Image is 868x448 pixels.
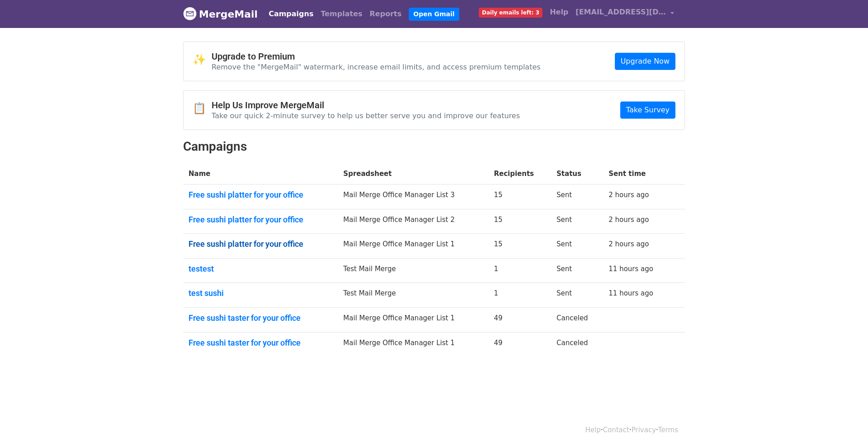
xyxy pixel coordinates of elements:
[551,308,603,333] td: Canceled
[338,209,488,234] td: Mail Merge Office Manager List 2
[609,265,653,273] a: 11 hours ago
[338,308,488,333] td: Mail Merge Office Manager List 1
[212,100,520,111] h4: Help Us Improve MergeMail
[338,332,488,356] td: Mail Merge Office Manager List 1
[409,8,459,21] a: Open Gmail
[658,426,678,434] a: Terms
[488,234,551,259] td: 15
[488,308,551,333] td: 49
[212,111,520,120] p: Take our quick 2-minute survey to help us better serve you and improve our features
[189,264,332,274] a: testest
[488,332,551,356] td: 49
[338,283,488,308] td: Test Mail Merge
[615,53,675,70] a: Upgrade Now
[193,53,212,66] span: ✨
[620,102,675,119] a: Take Survey
[576,7,666,18] span: [EMAIL_ADDRESS][DOMAIN_NAME]
[609,216,649,224] a: 2 hours ago
[189,288,332,298] a: test sushi
[183,163,338,185] th: Name
[488,163,551,185] th: Recipients
[609,289,653,297] a: 11 hours ago
[585,426,601,434] a: Help
[488,258,551,283] td: 1
[338,258,488,283] td: Test Mail Merge
[183,7,197,20] img: MergeMail logo
[189,215,332,225] a: Free sushi platter for your office
[189,190,332,200] a: Free sushi platter for your office
[475,3,546,21] a: Daily emails left: 3
[366,5,406,23] a: Reports
[183,5,258,23] a: MergeMail
[551,163,603,185] th: Status
[479,8,542,18] span: Daily emails left: 3
[338,234,488,259] td: Mail Merge Office Manager List 1
[338,185,488,209] td: Mail Merge Office Manager List 3
[183,139,685,154] h2: Campaigns
[551,185,603,209] td: Sent
[488,209,551,234] td: 15
[189,338,332,348] a: Free sushi taster for your office
[546,3,572,21] a: Help
[823,405,868,448] iframe: Chat Widget
[609,191,649,199] a: 2 hours ago
[189,239,332,249] a: Free sushi platter for your office
[338,163,488,185] th: Spreadsheet
[317,5,366,23] a: Templates
[632,426,656,434] a: Privacy
[265,5,317,23] a: Campaigns
[189,313,332,323] a: Free sushi taster for your office
[551,258,603,283] td: Sent
[488,185,551,209] td: 15
[212,51,541,62] h4: Upgrade to Premium
[212,62,541,72] p: Remove the "MergeMail" watermark, increase email limits, and access premium templates
[603,426,629,434] a: Contact
[193,102,212,115] span: 📋
[551,234,603,259] td: Sent
[488,283,551,308] td: 1
[551,209,603,234] td: Sent
[551,332,603,356] td: Canceled
[572,3,678,24] a: [EMAIL_ADDRESS][DOMAIN_NAME]
[603,163,671,185] th: Sent time
[551,283,603,308] td: Sent
[609,240,649,248] a: 2 hours ago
